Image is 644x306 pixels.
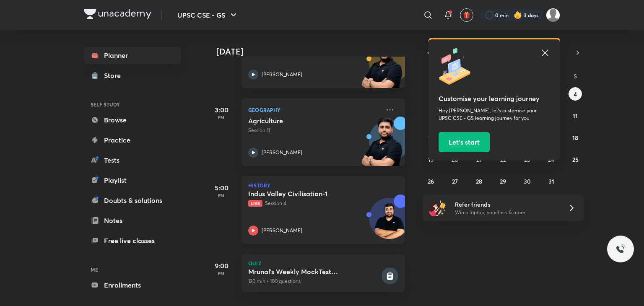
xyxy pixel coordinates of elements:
[84,277,181,293] a: Enrollments
[84,262,181,277] h6: ME
[84,232,181,249] a: Free live classes
[84,9,151,19] img: Company Logo
[448,174,462,188] button: October 27, 2025
[548,177,554,185] abbr: October 31, 2025
[500,156,506,163] abbr: October 22, 2025
[496,174,510,188] button: October 29, 2025
[524,177,531,185] abbr: October 30, 2025
[248,200,262,207] span: Live
[359,117,405,174] img: unacademy
[84,47,181,64] a: Planner
[573,112,578,120] abbr: October 11, 2025
[520,174,534,188] button: October 30, 2025
[439,93,550,104] h5: Customise your learning journey
[84,9,151,21] a: Company Logo
[476,177,482,185] abbr: October 28, 2025
[84,132,181,148] a: Practice
[569,153,582,166] button: October 25, 2025
[455,200,558,209] h6: Refer friends
[84,97,181,112] h6: SELF STUDY
[424,153,438,166] button: October 19, 2025
[205,193,238,198] p: PM
[569,131,582,144] button: October 18, 2025
[262,227,302,234] p: [PERSON_NAME]
[439,48,476,86] img: icon
[424,174,438,188] button: October 26, 2025
[84,112,181,128] a: Browse
[463,11,470,19] img: avatar
[359,39,405,96] img: unacademy
[84,172,181,189] a: Playlist
[574,72,577,80] abbr: Saturday
[452,177,458,185] abbr: October 27, 2025
[473,174,486,188] button: October 28, 2025
[439,132,490,152] button: Let’s start
[545,174,558,188] button: October 31, 2025
[452,156,458,163] abbr: October 20, 2025
[500,177,506,185] abbr: October 29, 2025
[546,8,560,22] img: Shubham Kumar
[248,127,380,134] p: Session 11
[460,8,473,22] button: avatar
[205,261,238,271] h5: 9:00
[216,47,413,57] h4: [DATE]
[548,156,554,163] abbr: October 24, 2025
[424,131,438,144] button: October 12, 2025
[572,134,578,142] abbr: October 18, 2025
[84,212,181,229] a: Notes
[615,244,626,254] img: ttu
[205,115,238,120] p: PM
[424,109,438,122] button: October 5, 2025
[262,71,302,78] p: [PERSON_NAME]
[248,183,398,188] p: History
[84,67,181,84] a: Store
[248,189,353,198] h5: Indus Valley Civilisation-1
[262,149,302,156] p: [PERSON_NAME]
[248,105,380,115] p: Geography
[248,277,380,285] p: 120 min • 100 questions
[248,261,398,266] p: Quiz
[369,202,410,243] img: Avatar
[172,7,244,23] button: UPSC CSE - GS
[524,156,530,163] abbr: October 23, 2025
[514,11,522,19] img: streak
[248,200,380,207] p: Session 4
[205,105,238,115] h5: 3:00
[455,209,558,216] p: Win a laptop, vouchers & more
[248,267,380,276] h5: Mrunal's Weekly MockTest Pillar3C_Intl_ORG
[104,70,126,80] div: Store
[572,156,579,163] abbr: October 25, 2025
[428,156,434,163] abbr: October 19, 2025
[574,90,577,98] abbr: October 4, 2025
[205,183,238,193] h5: 5:00
[428,177,434,185] abbr: October 26, 2025
[84,152,181,169] a: Tests
[569,109,582,122] button: October 11, 2025
[439,107,550,122] p: Hey [PERSON_NAME], let’s customise your UPSC CSE - GS learning journey for you
[429,200,446,216] img: referral
[569,87,582,101] button: October 4, 2025
[476,156,482,163] abbr: October 21, 2025
[84,192,181,209] a: Doubts & solutions
[205,271,238,276] p: PM
[248,117,353,125] h5: Agriculture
